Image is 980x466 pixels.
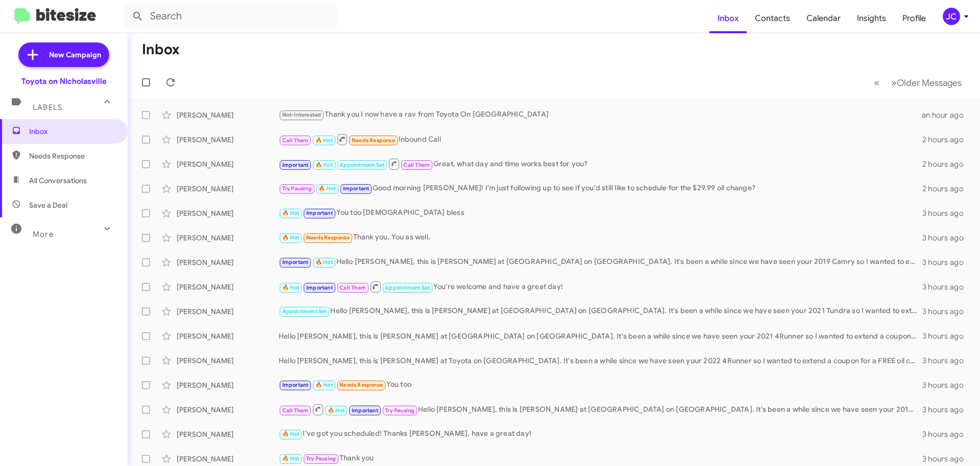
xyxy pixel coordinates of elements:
span: Try Pausing [282,185,312,192]
span: Important [282,259,309,265]
span: Important [343,185,370,192]
span: 🔥 Hot [318,185,336,192]
span: Important [306,210,333,216]
div: Hello [PERSON_NAME], this is [PERSON_NAME] at [GEOGRAPHIC_DATA] on [GEOGRAPHIC_DATA]. It's been a... [279,331,922,341]
div: 2 hours ago [922,159,972,169]
div: [PERSON_NAME] [177,257,279,268]
span: Labels [33,103,62,112]
div: [PERSON_NAME] [177,159,279,169]
input: Search [124,4,338,29]
div: Great, what day and time works best for you? [279,158,922,170]
div: Inbound Call [279,133,922,146]
div: [PERSON_NAME] [177,306,279,317]
span: 🔥 Hot [282,284,300,291]
span: Appointment Set [339,162,384,168]
div: [PERSON_NAME] [177,429,279,439]
div: You're welcome and have a great day! [279,280,922,293]
div: 3 hours ago [922,331,972,341]
div: [PERSON_NAME] [177,356,279,366]
span: Try Pausing [306,455,336,462]
span: 🔥 Hot [315,137,333,144]
a: Profile [894,4,934,33]
div: Hello [PERSON_NAME], this is [PERSON_NAME] at Toyota on [GEOGRAPHIC_DATA]. It's been a while sinc... [279,356,922,366]
span: Not-Interested [282,112,322,118]
div: You too [279,379,922,391]
div: [PERSON_NAME] [177,405,279,415]
span: Important [282,382,309,388]
span: 🔥 Hot [315,382,333,388]
span: 🔥 Hot [282,431,300,437]
span: Important [306,284,333,291]
span: Call Them [403,162,430,168]
div: 3 hours ago [922,356,972,366]
span: 🔥 Hot [282,210,300,216]
a: Insights [849,4,894,33]
span: 🔥 Hot [282,455,300,462]
span: » [891,76,897,89]
span: Needs Response [339,382,383,388]
div: [PERSON_NAME] [177,208,279,218]
span: More [33,230,54,239]
div: [PERSON_NAME] [177,110,279,120]
span: Inbox [29,126,116,137]
div: Thank you [279,453,922,464]
div: 3 hours ago [922,233,972,243]
div: 3 hours ago [922,429,972,439]
div: Good morning [PERSON_NAME]! I'm just following up to see if you'd still like to schedule for the ... [279,183,922,194]
div: Thank you I now have a rav from Toyota On [GEOGRAPHIC_DATA] [279,109,922,121]
div: 3 hours ago [922,405,972,415]
span: All Conversations [29,175,87,186]
span: 🔥 Hot [315,162,333,168]
span: 🔥 Hot [315,259,333,265]
span: Save a Deal [29,200,67,210]
div: Hello [PERSON_NAME], this is [PERSON_NAME] at [GEOGRAPHIC_DATA] on [GEOGRAPHIC_DATA]. It's been a... [279,256,922,268]
span: Appointment Set [385,284,430,291]
span: Call Them [282,137,309,144]
div: 3 hours ago [922,380,972,390]
div: 3 hours ago [922,306,972,317]
div: [PERSON_NAME] [177,282,279,292]
span: Appointment Set [282,308,327,315]
span: Needs Response [352,137,395,144]
div: an hour ago [922,110,972,120]
div: You too [DEMOGRAPHIC_DATA] bless [279,207,922,219]
span: New Campaign [49,50,101,60]
a: Inbox [709,4,747,33]
div: [PERSON_NAME] [177,233,279,243]
span: Older Messages [897,77,962,88]
div: JC [943,8,960,25]
h1: Inbox [142,41,180,58]
div: Thank you. You as well. [279,232,922,243]
span: Important [282,162,309,168]
div: 3 hours ago [922,208,972,218]
div: 2 hours ago [922,135,972,145]
div: Hello [PERSON_NAME], this is [PERSON_NAME] at [GEOGRAPHIC_DATA] on [GEOGRAPHIC_DATA]. It's been a... [279,305,922,317]
div: I've got you scheduled! Thanks [PERSON_NAME], have a great day! [279,428,922,440]
div: 3 hours ago [922,282,972,292]
div: [PERSON_NAME] [177,380,279,390]
a: New Campaign [18,42,109,67]
span: Needs Response [306,234,350,241]
button: JC [934,8,969,25]
span: Try Pausing [385,407,414,414]
div: [PERSON_NAME] [177,135,279,145]
span: 🔥 Hot [328,407,345,414]
span: Call Them [282,407,309,414]
span: 🔥 Hot [282,234,300,241]
div: [PERSON_NAME] [177,184,279,194]
a: Contacts [747,4,798,33]
nav: Page navigation example [868,72,968,93]
a: Calendar [798,4,849,33]
span: Important [352,407,378,414]
div: Toyota on Nicholasville [21,76,107,86]
span: Needs Response [29,151,116,161]
span: « [874,76,879,89]
div: 3 hours ago [922,454,972,464]
div: 3 hours ago [922,257,972,268]
div: Hello [PERSON_NAME], this is [PERSON_NAME] at [GEOGRAPHIC_DATA] on [GEOGRAPHIC_DATA]. It's been a... [279,403,922,416]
